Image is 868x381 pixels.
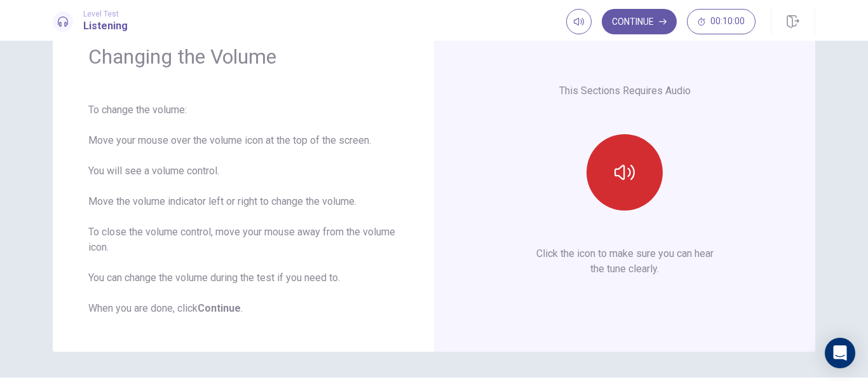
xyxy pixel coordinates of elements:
[825,338,855,368] div: Open Intercom Messenger
[602,9,677,34] button: Continue
[559,83,691,99] p: This Sections Requires Audio
[83,10,128,18] span: Level Test
[88,102,398,316] div: To change the volume: Move your mouse over the volume icon at the top of the screen. You will see...
[83,18,128,34] h1: Listening
[88,44,398,69] h1: Changing the Volume
[687,9,756,34] button: 00:10:00
[198,302,241,314] b: Continue
[536,246,714,277] p: Click the icon to make sure you can hear the tune clearly.
[710,17,745,27] span: 00:10:00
